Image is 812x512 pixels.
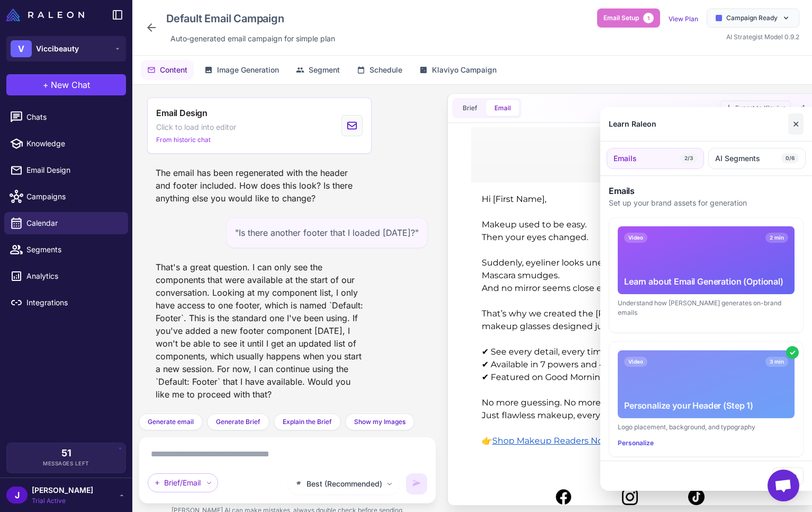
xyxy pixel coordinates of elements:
span: Video [624,357,647,367]
div: Logo placement, background, and typography [618,422,795,432]
span: Emails [613,153,637,164]
div: Learn about Email Generation (Optional) [624,275,788,288]
button: Personalize [618,438,654,448]
img: Instagram logo [157,361,174,378]
button: Close [788,113,804,135]
button: AI Segments0/6 [708,148,806,169]
span: 0/6 [781,153,799,164]
span: 3 min [765,357,788,367]
button: Emails2/3 [607,148,704,169]
p: Set up your brand assets for generation [609,197,804,209]
div: Open chat [768,470,799,501]
span: 2/3 [680,153,697,164]
a: Shop Makeup Readers Now [28,308,146,319]
span: 2 min [765,233,788,243]
div: Understand how [PERSON_NAME] generates on-brand emails [618,298,795,317]
div: Learn Raleon [609,118,656,130]
div: Personalize your Header (Step 1) [624,399,788,412]
h3: Emails [609,184,804,197]
img: Facebook logo [91,361,107,378]
span: Video [624,233,647,243]
div: ✓ [786,346,799,359]
button: Close [773,467,804,484]
div: Hi [First Name], Makeup used to be easy. Then your eyes changed. Suddenly, eyeliner looks uneven.... [17,66,313,320]
span: AI Segments [715,153,760,164]
img: TikTok Logo [223,361,240,378]
p: Follow Us [12,336,319,351]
